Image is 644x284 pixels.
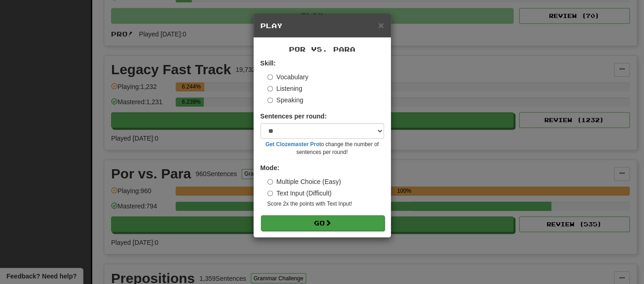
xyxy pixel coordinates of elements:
input: Vocabulary [267,74,273,80]
input: Multiple Choice (Easy) [267,179,273,185]
button: Go [261,215,384,231]
label: Listening [267,84,302,93]
label: Vocabulary [267,72,308,82]
span: × [378,20,384,30]
label: Text Input (Difficult) [267,189,332,198]
small: to change the number of sentences per round! [260,141,384,156]
strong: Skill: [260,59,276,67]
label: Speaking [267,95,303,105]
strong: Mode: [260,164,279,172]
button: Close [378,20,384,30]
span: Por vs. Para [289,45,355,53]
h5: Play [260,21,384,30]
a: Get Clozemaster Pro [266,141,319,148]
input: Listening [267,86,273,92]
small: Score 2x the points with Text Input ! [267,200,384,208]
input: Speaking [267,97,273,103]
input: Text Input (Difficult) [267,190,273,196]
label: Multiple Choice (Easy) [267,177,341,186]
label: Sentences per round: [260,112,327,121]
